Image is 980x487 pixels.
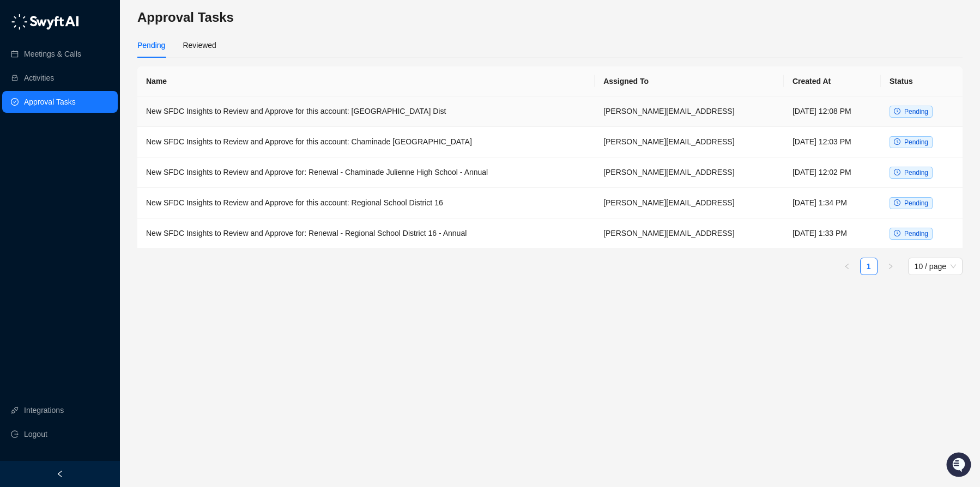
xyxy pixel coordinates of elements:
a: Integrations [24,399,64,421]
span: 10 / page [915,258,956,275]
li: Next Page [882,258,899,275]
div: We're offline, we'll be back soon [37,109,142,118]
span: clock-circle [894,108,900,114]
button: right [882,258,899,275]
img: 5124521997842_fc6d7dfcefe973c2e489_88.png [11,99,31,118]
span: clock-circle [894,230,900,236]
span: clock-circle [894,138,900,145]
img: logo-05li4sbe.png [11,14,79,30]
a: 📚Docs [7,148,45,168]
td: New SFDC Insights to Review and Approve for this account: Chaminade [GEOGRAPHIC_DATA] [137,127,595,157]
a: Powered byPylon [77,179,132,187]
th: Created At [784,66,881,96]
td: [PERSON_NAME][EMAIL_ADDRESS] [595,218,784,249]
span: left [56,470,64,478]
td: [PERSON_NAME][EMAIL_ADDRESS] [595,96,784,127]
div: Page Size [908,258,963,275]
td: New SFDC Insights to Review and Approve for this account: [GEOGRAPHIC_DATA] Dist [137,96,595,127]
th: Status [881,66,963,96]
div: 📶 [49,154,58,162]
img: Swyft AI [11,11,33,33]
th: Name [137,66,595,96]
span: right [887,263,894,270]
a: 1 [861,258,877,275]
span: Pending [904,169,928,176]
a: Meetings & Calls [24,43,81,65]
li: Previous Page [838,258,856,275]
span: Pending [904,230,928,238]
div: Reviewed [183,39,216,51]
li: 1 [860,258,878,275]
span: Pending [904,199,928,207]
td: New SFDC Insights to Review and Approve for: Renewal - Chaminade Julienne High School - Annual [137,157,595,188]
td: [PERSON_NAME][EMAIL_ADDRESS] [595,127,784,157]
span: logout [11,430,19,438]
td: [DATE] 12:03 PM [784,127,881,157]
a: Activities [24,67,54,89]
button: Start new chat [185,102,198,115]
td: [DATE] 1:34 PM [784,188,881,218]
a: Approval Tasks [24,91,76,113]
span: Docs [22,153,40,163]
span: clock-circle [894,199,900,206]
td: [PERSON_NAME][EMAIL_ADDRESS] [595,188,784,218]
span: Status [60,153,84,163]
td: [DATE] 12:02 PM [784,157,881,188]
td: [DATE] 12:08 PM [784,96,881,127]
div: 📚 [11,154,20,162]
span: Pending [904,138,928,146]
div: Start new chat [37,99,179,109]
p: Welcome 👋 [11,44,198,61]
span: Pending [904,108,928,115]
td: New SFDC Insights to Review and Approve for this account: Regional School District 16 [137,188,595,218]
td: [DATE] 1:33 PM [784,218,881,249]
div: Pending [137,39,165,51]
iframe: Open customer support [945,451,975,480]
span: Logout [24,423,47,445]
span: clock-circle [894,169,900,175]
th: Assigned To [595,66,784,96]
a: 📶Status [45,148,88,168]
h3: Approval Tasks [137,9,963,26]
span: Pylon [108,179,132,187]
span: left [844,263,850,270]
td: New SFDC Insights to Review and Approve for: Renewal - Regional School District 16 - Annual [137,218,595,249]
h2: How can we help? [11,61,198,78]
td: [PERSON_NAME][EMAIL_ADDRESS] [595,157,784,188]
button: left [838,258,856,275]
